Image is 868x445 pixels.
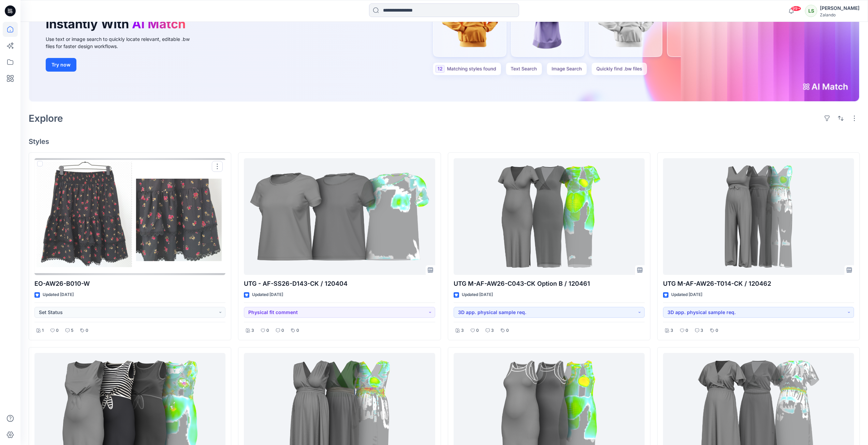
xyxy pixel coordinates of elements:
p: Updated [DATE] [43,291,74,298]
p: 3 [491,327,494,334]
h2: Explore [29,113,63,124]
p: 3 [251,327,254,334]
p: 0 [56,327,59,334]
p: 3 [461,327,464,334]
p: 0 [296,327,299,334]
h4: Styles [29,137,860,146]
p: UTG - AF-SS26-D143-CK / 120404 [244,279,435,288]
p: 3 [671,327,673,334]
p: UTG M-AF-AW26-T014-CK / 120462 [663,279,854,288]
p: Updated [DATE] [462,291,493,298]
div: Use text or image search to quickly locate relevant, editable .bw files for faster design workflows. [46,35,199,50]
p: 3 [701,327,703,334]
p: 0 [716,327,718,334]
p: 0 [266,327,269,334]
a: UTG M-AF-AW26-C043-CK Option B / 120461 [454,158,645,275]
span: 99+ [791,6,801,11]
p: 1 [42,327,44,334]
p: EO-AW26-B010-W [34,279,225,288]
p: 0 [506,327,509,334]
div: Zalando [820,12,859,17]
p: UTG M-AF-AW26-C043-CK Option B / 120461 [454,279,645,288]
a: UTG M-AF-AW26-T014-CK / 120462 [663,158,854,275]
p: Updated [DATE] [671,291,702,298]
span: AI Match [132,16,186,31]
button: Try now [46,58,76,72]
p: 0 [686,327,688,334]
div: LS [805,5,817,17]
p: 0 [476,327,479,334]
p: 0 [86,327,88,334]
p: 5 [71,327,73,334]
p: Updated [DATE] [252,291,283,298]
a: EO-AW26-B010-W [34,158,225,275]
p: 0 [281,327,284,334]
div: [PERSON_NAME] [820,4,859,12]
a: UTG - AF-SS26-D143-CK / 120404 [244,158,435,275]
